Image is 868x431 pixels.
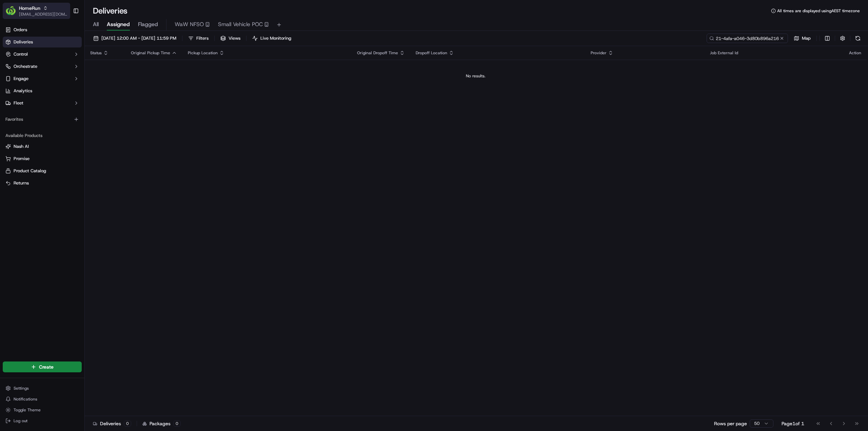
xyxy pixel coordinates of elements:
[3,98,82,109] button: Fleet
[14,143,29,150] span: Nash AI
[218,20,263,28] span: Small Vehicle POC
[3,165,82,176] button: Product Catalog
[5,168,79,174] a: Product Catalog
[19,5,40,12] button: HomeRun
[3,405,82,415] button: Toggle Theme
[802,35,811,41] span: Map
[14,76,28,82] span: Engage
[782,420,804,427] div: Page 1 of 1
[185,34,212,43] button: Filters
[93,5,127,16] h1: Deliveries
[14,88,32,94] span: Analytics
[14,386,29,391] span: Settings
[229,35,240,41] span: Views
[14,396,37,402] span: Notifications
[131,50,170,56] span: Original Pickup Time
[3,130,82,141] div: Available Products
[3,85,82,96] a: Analytics
[707,34,788,43] input: Type to search
[710,50,738,56] span: Job External Id
[14,156,29,162] span: Promise
[107,20,130,28] span: Assigned
[93,20,99,28] span: All
[853,34,863,43] button: Refresh
[14,168,46,174] span: Product Catalog
[5,143,79,150] a: Nash AI
[90,50,102,56] span: Status
[14,51,28,57] span: Control
[3,384,82,393] button: Settings
[591,50,607,56] span: Provider
[5,5,16,16] img: HomeRun
[14,27,27,33] span: Orders
[3,361,82,372] button: Create
[39,364,54,370] span: Create
[14,100,23,106] span: Fleet
[849,50,861,56] div: Action
[3,114,82,125] div: Favorites
[5,156,79,162] a: Promise
[416,50,447,56] span: Dropoff Location
[90,34,179,43] button: [DATE] 12:00 AM - [DATE] 11:59 PM
[101,35,176,41] span: [DATE] 12:00 AM - [DATE] 11:59 PM
[124,420,131,427] div: 0
[3,3,70,19] button: HomeRunHomeRun[EMAIL_ADDRESS][DOMAIN_NAME]
[217,34,243,43] button: Views
[14,63,37,70] span: Orchestrate
[3,416,82,426] button: Log out
[357,50,398,56] span: Original Dropoff Time
[87,73,864,79] div: No results.
[3,153,82,164] button: Promise
[3,73,82,84] button: Engage
[14,407,41,413] span: Toggle Theme
[196,35,209,41] span: Filters
[138,20,158,28] span: Flagged
[19,12,67,17] button: [EMAIL_ADDRESS][DOMAIN_NAME]
[14,418,27,424] span: Log out
[3,394,82,404] button: Notifications
[777,8,860,14] span: All times are displayed using AEST timezone
[93,420,131,427] div: Deliveries
[3,178,82,189] button: Returns
[5,180,79,186] a: Returns
[260,35,291,41] span: Live Monitoring
[3,61,82,72] button: Orchestrate
[173,420,181,427] div: 0
[3,141,82,152] button: Nash AI
[714,420,747,427] p: Rows per page
[791,34,814,43] button: Map
[14,180,29,186] span: Returns
[249,34,294,43] button: Live Monitoring
[3,49,82,60] button: Control
[175,20,204,28] span: WaW NFSO
[3,37,82,47] a: Deliveries
[188,50,218,56] span: Pickup Location
[3,24,82,35] a: Orders
[142,420,181,427] div: Packages
[14,39,33,45] span: Deliveries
